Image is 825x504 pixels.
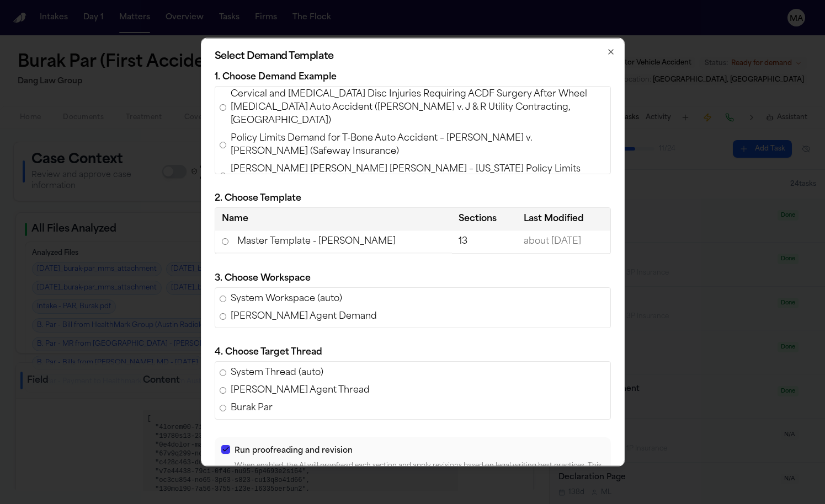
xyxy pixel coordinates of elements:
[215,71,611,84] p: 1. Choose Demand Example
[220,369,226,376] input: System Thread (auto)
[231,88,606,127] span: Cervical and [MEDICAL_DATA] Disc Injuries Requiring ACDF Surgery After Wheel [MEDICAL_DATA] Auto ...
[517,208,610,230] th: Last Modified
[220,142,226,148] input: Policy Limits Demand for T-Bone Auto Accident – [PERSON_NAME] v. [PERSON_NAME] (Safeway Insurance)
[231,366,323,379] span: System Thread (auto)
[452,230,517,253] td: 13
[215,192,611,205] p: 2. Choose Template
[231,383,370,396] span: [PERSON_NAME] Agent Thread
[215,52,611,62] h2: Select Demand Template
[220,104,226,111] input: Cervical and [MEDICAL_DATA] Disc Injuries Requiring ACDF Surgery After Wheel [MEDICAL_DATA] Auto ...
[231,401,273,414] span: Burak Par
[235,461,604,479] p: When enabled, the AI will proofread each section and apply revisions based on legal writing best ...
[220,387,226,393] input: [PERSON_NAME] Agent Thread
[452,208,517,230] th: Sections
[215,208,453,230] th: Name
[235,446,353,454] span: Run proofreading and revision
[220,173,226,179] input: [PERSON_NAME] [PERSON_NAME] [PERSON_NAME] – [US_STATE] Policy Limits Demand (Rear-End Auto Accide...
[220,404,226,411] input: Burak Par
[231,309,377,323] span: [PERSON_NAME] Agent Demand
[220,313,226,319] input: [PERSON_NAME] Agent Demand
[215,345,611,358] p: 4. Choose Target Thread
[215,271,611,285] p: 3. Choose Workspace
[231,163,606,189] span: [PERSON_NAME] [PERSON_NAME] [PERSON_NAME] – [US_STATE] Policy Limits Demand (Rear-End Auto Accide...
[231,292,342,305] span: System Workspace (auto)
[215,230,453,253] td: Master Template - [PERSON_NAME]
[231,132,606,158] span: Policy Limits Demand for T-Bone Auto Accident – [PERSON_NAME] v. [PERSON_NAME] (Safeway Insurance)
[517,230,610,253] td: about [DATE]
[220,295,226,302] input: System Workspace (auto)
